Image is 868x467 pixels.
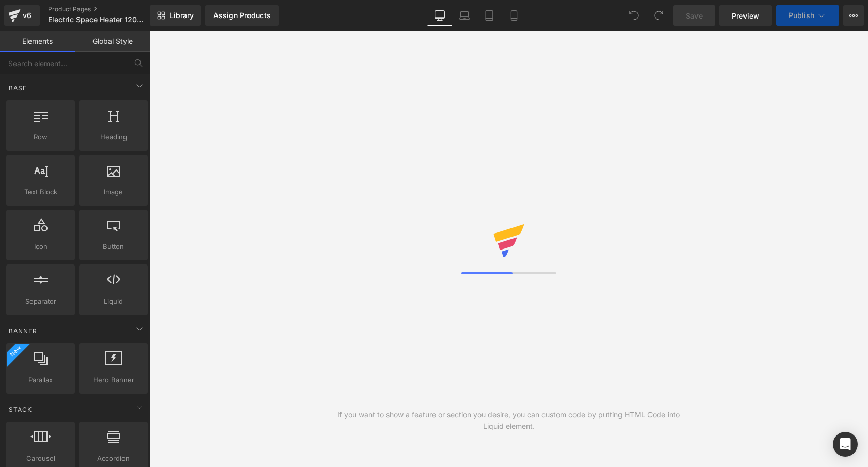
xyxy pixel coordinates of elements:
a: Product Pages [48,5,167,13]
button: Redo [648,5,669,26]
span: Text Block [9,186,72,197]
span: Electric Space Heater 1200W Portable - Energy Efficient Small Room Heater for Indoor Use &amp; Ca... [48,15,147,24]
div: Assign Products [213,11,271,20]
span: Stack [8,404,33,414]
div: If you want to show a feature or section you desire, you can custom code by putting HTML Code int... [329,409,689,432]
a: New Library [150,5,201,26]
a: Desktop [427,5,452,26]
a: v6 [4,5,40,26]
span: Preview [732,10,760,21]
button: More [843,5,864,26]
span: Carousel [9,453,72,464]
span: Banner [8,326,38,336]
span: Button [82,241,145,252]
div: Open Intercom Messenger [833,432,858,457]
span: Heading [82,132,145,143]
span: Row [9,132,72,143]
span: Icon [9,241,72,252]
span: Separator [9,296,72,307]
button: Undo [624,5,644,26]
a: Mobile [502,5,526,26]
span: Parallax [9,375,72,385]
a: Laptop [452,5,477,26]
a: Global Style [75,31,150,52]
span: Library [169,11,194,20]
span: Hero Banner [82,375,145,385]
span: Accordion [82,453,145,464]
button: Publish [776,5,839,26]
span: Liquid [82,296,145,307]
span: Save [686,10,703,21]
span: Publish [788,11,814,20]
span: Image [82,186,145,197]
div: v6 [21,9,34,22]
a: Tablet [477,5,502,26]
span: Base [8,83,28,93]
a: Preview [719,5,772,26]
